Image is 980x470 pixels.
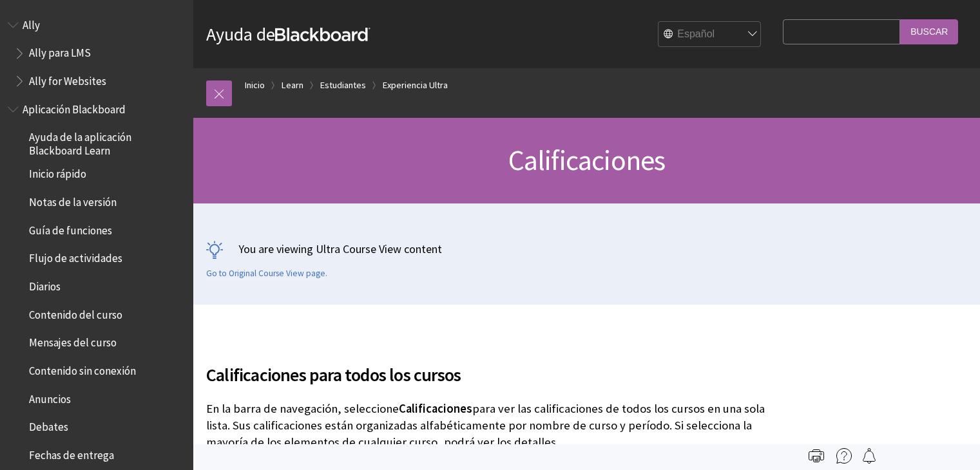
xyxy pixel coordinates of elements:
[29,276,61,293] span: Diarios
[245,77,265,93] a: Inicio
[508,142,666,178] span: Calificaciones
[206,241,967,257] p: You are viewing Ultra Course View content
[809,448,824,464] img: Print
[658,22,762,48] select: Site Language Selector
[29,191,117,209] span: Notas de la versión
[8,14,186,92] nav: Book outline for Anthology Ally Help
[206,346,776,388] h2: Calificaciones para todos los cursos
[282,77,303,93] a: Learn
[29,70,106,88] span: Ally for Websites
[29,248,122,265] span: Flujo de actividades
[320,77,366,93] a: Estudiantes
[29,388,71,406] span: Anuncios
[29,42,91,60] span: Ally para LMS
[29,444,114,462] span: Fechas de entrega
[399,401,472,416] span: Calificaciones
[29,417,68,434] span: Debates
[836,448,852,464] img: More help
[29,164,86,181] span: Inicio rápido
[900,19,958,44] input: Buscar
[275,28,370,41] strong: Blackboard
[206,23,370,46] a: Ayuda deBlackboard
[206,400,776,451] p: En la barra de navegación, seleccione para ver las calificaciones de todos los cursos en una sola...
[206,268,327,279] a: Go to Original Course View page.
[861,448,877,464] img: Follow this page
[383,77,448,93] a: Experiencia Ultra
[29,304,122,321] span: Contenido del curso
[23,14,40,32] span: Ally
[23,99,126,116] span: Aplicación Blackboard
[29,127,184,157] span: Ayuda de la aplicación Blackboard Learn
[29,360,136,377] span: Contenido sin conexión
[29,332,117,350] span: Mensajes del curso
[29,220,112,237] span: Guía de funciones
